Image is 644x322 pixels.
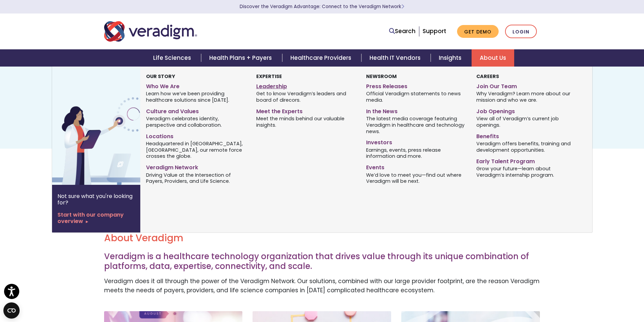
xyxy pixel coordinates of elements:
span: Veradigm celebrates identity, perspective and collaboration. [146,115,246,128]
h3: Veradigm is a healthcare technology organization that drives value through its unique combination... [104,252,540,271]
span: Official Veradigm statements to news media. [366,90,466,103]
a: Search [389,27,415,36]
a: Veradigm Network [146,162,246,171]
span: Driving Value at the Intersection of Payers, Providers, and Life Science. [146,171,246,184]
a: Who We Are [146,80,246,90]
a: Support [423,27,446,35]
img: Vector image of Veradigm’s Story [52,67,161,185]
a: Join Our Team [476,80,576,90]
span: View all of Veradigm’s current job openings. [476,115,576,128]
span: The latest media coverage featuring Veradigm in healthcare and technology news. [366,115,466,135]
strong: Expertise [256,73,282,80]
span: Learn how we’ve been providing healthcare solutions since [DATE]. [146,90,246,103]
a: Job Openings [476,105,576,115]
p: Veradigm does it all through the power of the Veradigm Network. Our solutions, combined with our ... [104,277,540,295]
a: Get Demo [457,25,499,38]
span: Veradigm offers benefits, training and development opportunities. [476,140,576,153]
strong: Careers [476,73,499,80]
strong: Newsroom [366,73,397,80]
a: Leadership [256,80,356,90]
span: Learn More [401,3,404,10]
a: Press Releases [366,80,466,90]
a: In the News [366,105,466,115]
a: Events [366,162,466,171]
span: Earnings, events, press release information and more. [366,146,466,159]
span: Meet the minds behind our valuable insights. [256,115,356,128]
a: Investors [366,137,466,146]
a: Health Plans + Payers [201,49,282,67]
span: Headquartered in [GEOGRAPHIC_DATA], [GEOGRAPHIC_DATA], our remote force crosses the globe. [146,140,246,159]
a: Culture and Values [146,105,246,115]
span: Grow your future—learn about Veradigm’s internship program. [476,165,576,178]
a: Benefits [476,130,576,140]
span: Get to know Veradigm’s leaders and board of direcors. [256,90,356,103]
h2: About Veradigm [104,232,540,244]
span: We’d love to meet you—find out where Veradigm will be next. [366,171,466,184]
a: Early Talent Program [476,155,576,165]
button: Open CMP widget [3,302,20,319]
strong: Our Story [146,73,175,80]
a: Discover the Veradigm Advantage: Connect to the Veradigm NetworkLearn More [240,3,404,10]
a: Login [505,25,537,39]
a: Locations [146,130,246,140]
a: About Us [472,49,514,67]
a: Meet the Experts [256,105,356,115]
a: Insights [431,49,472,67]
img: Veradigm logo [104,20,197,43]
a: Start with our company overview [57,212,135,224]
a: Healthcare Providers [282,49,361,67]
a: Health IT Vendors [361,49,431,67]
p: Not sure what you're looking for? [57,193,135,206]
span: Why Veradigm? Learn more about our mission and who we are. [476,90,576,103]
a: Life Sciences [145,49,201,67]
